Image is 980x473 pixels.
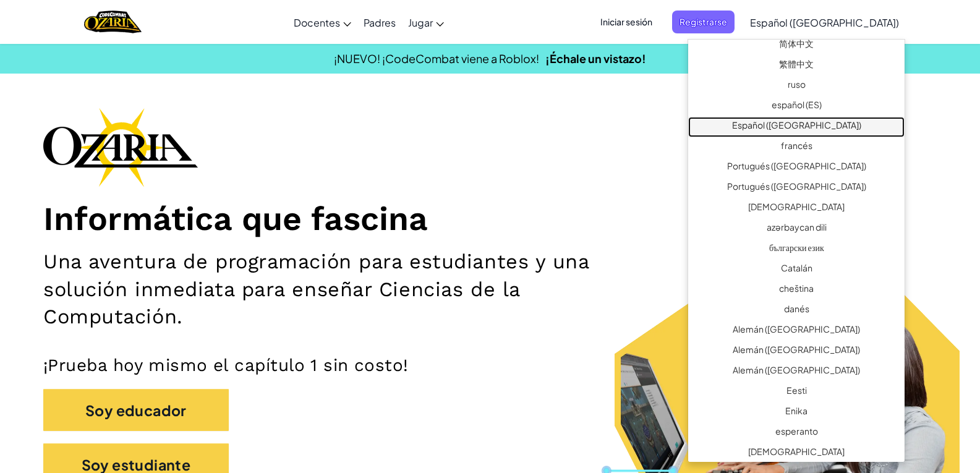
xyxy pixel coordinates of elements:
button: Soy educador [43,389,229,431]
a: español (ES) [688,96,905,117]
font: Eesti [786,385,807,396]
a: български език [688,239,905,260]
font: Español ([GEOGRAPHIC_DATA]) [732,119,861,130]
font: Catalán [781,262,812,273]
a: danés [688,300,905,321]
a: Catalán [688,260,905,280]
a: Padres [357,6,402,39]
a: ruso [688,76,905,96]
font: danés [784,303,809,314]
a: Docentes [288,6,357,39]
a: Español ([GEOGRAPHIC_DATA]) [688,117,905,137]
a: Eesti [688,382,905,403]
a: Portugués ([GEOGRAPHIC_DATA]) [688,158,905,178]
font: Español ([GEOGRAPHIC_DATA]) [750,16,899,29]
font: български език [769,242,824,253]
a: [DEMOGRAPHIC_DATA] [688,443,905,464]
font: 繁體中文 [779,58,814,69]
a: 简体中文 [688,35,905,56]
a: Español ([GEOGRAPHIC_DATA]) [744,6,905,39]
font: 简体中文 [779,38,814,49]
a: Alemán ([GEOGRAPHIC_DATA]) [688,362,905,382]
font: Docentes [294,16,340,29]
a: Logotipo de Ozaria de CodeCombat [84,9,142,35]
a: Jugar [402,6,450,39]
a: francés [688,137,905,158]
a: esperanto [688,423,905,443]
a: Portugués ([GEOGRAPHIC_DATA]) [688,178,905,198]
button: Iniciar sesión [593,11,660,33]
font: [DEMOGRAPHIC_DATA] [748,201,845,212]
a: cheština [688,280,905,300]
font: Registrarse [680,16,727,27]
font: azərbaycan dili [767,221,827,232]
font: ruso [788,79,806,90]
font: francés [781,140,812,151]
font: esperanto [775,425,818,437]
font: Portugués ([GEOGRAPHIC_DATA]) [727,160,866,171]
a: Enika [688,403,905,423]
font: ¡NUEVO! ¡CodeCombat viene a Roblox! [334,51,539,66]
font: Portugués ([GEOGRAPHIC_DATA]) [727,181,866,192]
a: Alemán ([GEOGRAPHIC_DATA]) [688,321,905,341]
img: Logotipo de la marca Ozaria [43,108,198,187]
font: cheština [779,283,814,294]
font: Informática que fascina [43,199,428,238]
font: Alemán ([GEOGRAPHIC_DATA]) [733,364,860,375]
button: Registrarse [672,11,735,33]
font: Una aventura de programación para estudiantes y una solución inmediata para enseñar Ciencias de l... [43,250,589,328]
img: Hogar [84,9,142,35]
a: 繁體中文 [688,56,905,76]
font: Enika [785,405,807,416]
font: [DEMOGRAPHIC_DATA] [748,446,845,457]
font: Alemán ([GEOGRAPHIC_DATA]) [733,323,860,335]
a: azərbaycan dili [688,219,905,239]
font: español (ES) [772,99,822,110]
font: ¡Prueba hoy mismo el capítulo 1 sin costo! [43,355,409,375]
font: Padres [364,16,396,29]
font: Alemán ([GEOGRAPHIC_DATA]) [733,344,860,355]
font: Jugar [408,16,433,29]
a: Alemán ([GEOGRAPHIC_DATA]) [688,341,905,362]
font: Soy educador [85,401,187,419]
font: Iniciar sesión [600,16,652,27]
a: ¡Échale un vistazo! [545,51,646,66]
a: [DEMOGRAPHIC_DATA] [688,198,905,219]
